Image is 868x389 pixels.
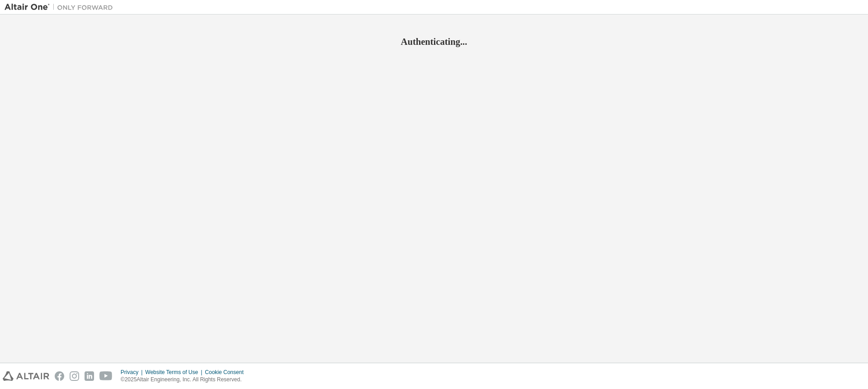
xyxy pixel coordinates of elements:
[205,369,249,376] div: Cookie Consent
[85,371,94,381] img: linkedin.svg
[121,376,249,384] p: © 2025 Altair Engineering, Inc. All Rights Reserved.
[5,36,863,48] h2: Authenticating...
[121,369,145,376] div: Privacy
[55,371,64,381] img: facebook.svg
[70,371,79,381] img: instagram.svg
[5,3,118,12] img: Altair One
[99,371,113,381] img: youtube.svg
[145,369,205,376] div: Website Terms of Use
[3,371,49,381] img: altair_logo.svg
